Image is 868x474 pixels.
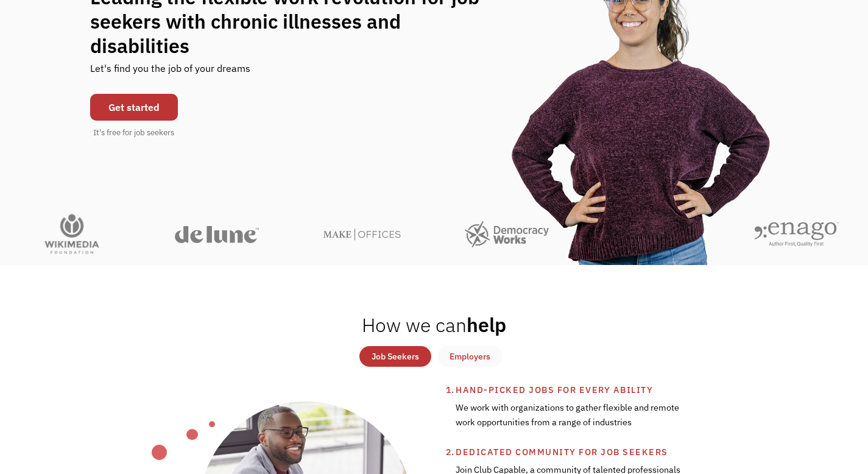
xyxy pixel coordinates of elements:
[90,58,250,88] div: Let's find you the job of your dreams
[450,349,490,364] div: Employers
[456,383,778,397] div: Hand-picked jobs for every ability
[372,349,419,364] div: Job Seekers
[456,445,778,459] div: Dedicated community for job seekers
[93,127,174,139] div: It's free for job seekers
[90,94,178,121] a: Get started
[456,397,682,445] div: We work with organizations to gather flexible and remote work opportunities from a range of indus...
[362,313,506,337] h2: help
[362,312,467,338] span: How we can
